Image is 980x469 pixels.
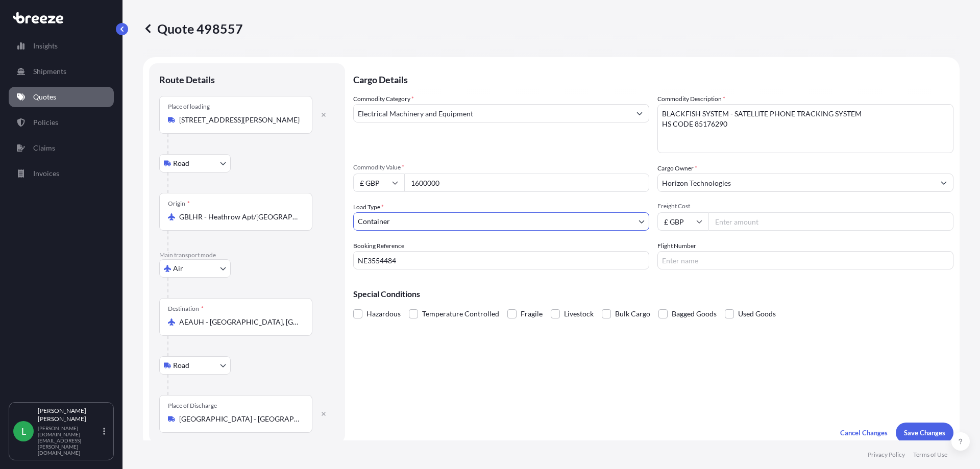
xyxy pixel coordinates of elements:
a: Shipments [9,61,114,82]
span: Livestock [564,306,594,322]
input: Place of loading [179,115,300,125]
label: Cargo Owner [657,163,697,174]
button: Save Changes [896,423,953,443]
p: Quote 498557 [143,20,243,37]
div: Place of loading [168,103,210,111]
a: Terms of Use [913,451,947,459]
button: Select transport [159,154,231,172]
p: Shipments [33,66,66,77]
div: Destination [168,305,204,313]
p: Route Details [159,73,215,86]
input: Your internal reference [353,251,649,269]
span: Air [173,263,183,274]
p: Save Changes [904,428,945,438]
span: Road [173,158,189,168]
input: Full name [658,174,935,192]
input: Select a commodity type [354,104,630,122]
input: Type amount [404,174,649,192]
input: Enter amount [708,212,953,231]
p: Policies [33,117,58,128]
label: Booking Reference [353,241,404,251]
a: Quotes [9,87,114,107]
a: Policies [9,112,114,133]
span: Commodity Value [353,163,649,171]
p: Insights [33,41,58,51]
textarea: BLACKFISH SYSTEM - SATELLITE PHONE TRACKING SYSTEM HS CODE 85176290 [657,104,953,153]
span: Load Type [353,202,384,212]
span: Temperature Controlled [422,306,499,322]
span: Fragile [521,306,543,322]
p: Cargo Details [353,63,953,94]
div: Origin [168,200,190,208]
a: Privacy Policy [868,451,905,459]
span: Container [358,216,390,227]
button: Show suggestions [935,174,953,192]
button: Select transport [159,356,231,375]
label: Flight Number [657,241,696,251]
a: Invoices [9,163,114,184]
p: [PERSON_NAME] [PERSON_NAME] [38,407,101,423]
input: Place of Discharge [179,414,300,424]
label: Commodity Description [657,94,725,104]
span: Bagged Goods [672,306,717,322]
button: Container [353,212,649,231]
p: Special Conditions [353,290,953,298]
a: Claims [9,138,114,158]
p: Main transport mode [159,251,335,259]
p: Claims [33,143,55,153]
p: Invoices [33,168,59,179]
button: Show suggestions [630,104,649,122]
span: Used Goods [738,306,776,322]
span: Hazardous [366,306,401,322]
span: Road [173,360,189,371]
div: Place of Discharge [168,402,217,410]
p: Quotes [33,92,56,102]
a: Insights [9,36,114,56]
span: Bulk Cargo [615,306,650,322]
p: [PERSON_NAME][DOMAIN_NAME][EMAIL_ADDRESS][PERSON_NAME][DOMAIN_NAME] [38,425,101,456]
input: Origin [179,212,300,222]
p: Cancel Changes [840,428,888,438]
button: Select transport [159,259,231,278]
button: Cancel Changes [832,423,896,443]
span: L [21,426,26,436]
label: Commodity Category [353,94,414,104]
input: Destination [179,317,300,327]
input: Enter name [657,251,953,269]
span: Freight Cost [657,202,953,210]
